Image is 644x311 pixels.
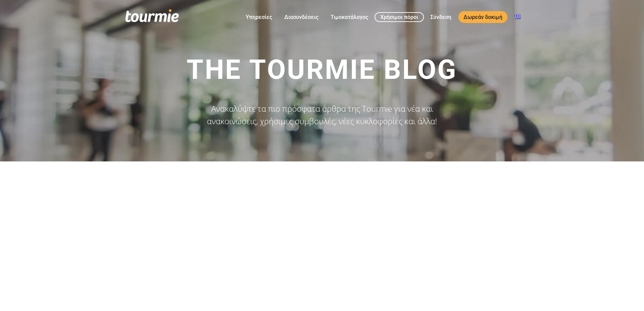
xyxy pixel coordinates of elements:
[375,12,424,22] a: Χρήσιμοι πόροι
[326,13,373,21] a: Τιμοκατάλογος
[207,103,437,127] span: Ανακαλύψτε τα πιο πρόσφατα άρθρα της Tourmie για νέα και ανακοινώσεις, χρήσιμες συμβουλές, νέες κ...
[187,54,457,86] span: The Tourmie Blog
[279,13,324,21] a: Διασυνδέσεις
[241,13,277,21] a: Υπηρεσίες
[425,13,456,21] a: Σύνδεση
[458,11,507,23] a: Δωρεάν δοκιμή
